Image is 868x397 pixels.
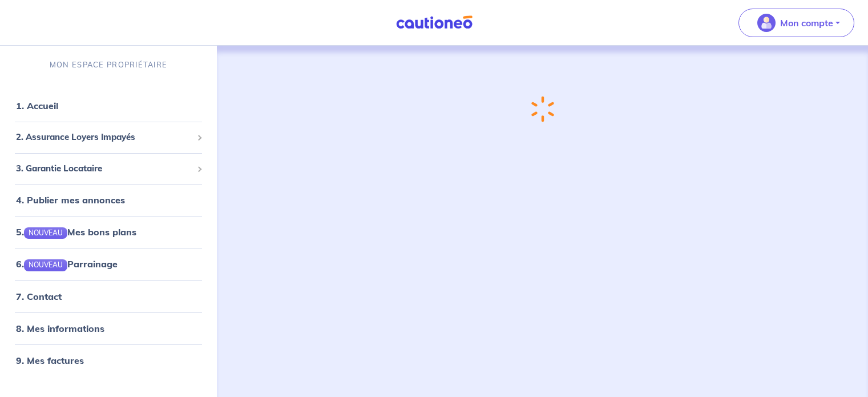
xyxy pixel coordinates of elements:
a: 5.NOUVEAUMes bons plans [16,226,136,238]
span: 3. Garantie Locataire [16,162,192,175]
p: MON ESPACE PROPRIÉTAIRE [50,59,167,70]
div: 4. Publier mes annonces [5,189,212,211]
span: 2. Assurance Loyers Impayés [16,131,192,144]
a: 7. Contact [16,291,62,302]
img: Cautioneo [391,15,477,30]
img: loading-spinner [531,96,554,122]
div: 8. Mes informations [5,317,212,340]
div: 7. Contact [5,285,212,308]
div: 5.NOUVEAUMes bons plans [5,220,212,243]
a: 6.NOUVEAUParrainage [16,258,118,270]
a: 8. Mes informations [16,323,104,334]
a: 4. Publier mes annonces [16,194,125,206]
a: 1. Accueil [16,100,58,111]
div: 2. Assurance Loyers Impayés [5,126,212,149]
a: 9. Mes factures [16,355,84,366]
p: Mon compte [780,16,833,30]
div: 9. Mes factures [5,349,212,372]
div: 3. Garantie Locataire [5,158,212,180]
img: illu_account_valid_menu.svg [757,14,776,32]
button: illu_account_valid_menu.svgMon compte [738,9,854,37]
div: 1. Accueil [5,94,212,117]
div: 6.NOUVEAUParrainage [5,252,212,275]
